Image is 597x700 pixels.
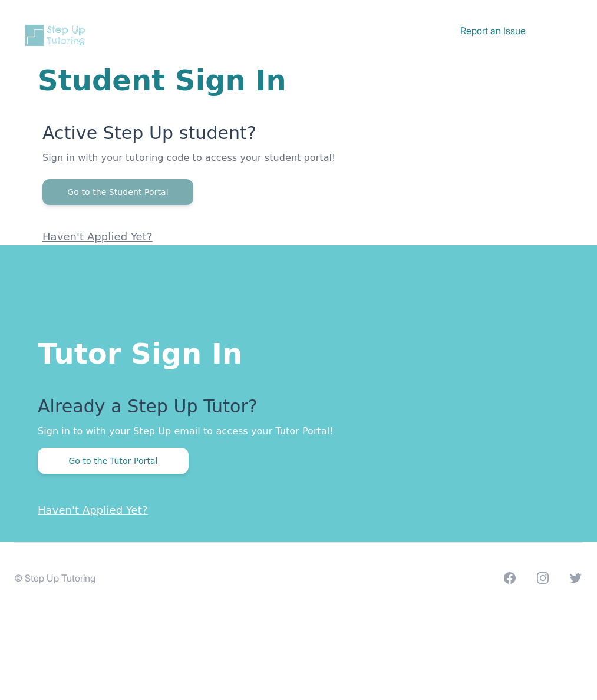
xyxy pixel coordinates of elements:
[42,186,193,197] a: Go to the Student Portal
[38,448,189,474] button: Go to the Tutor Portal
[42,230,153,243] a: Haven't Applied Yet?
[38,504,148,516] a: Haven't Applied Yet?
[42,123,559,151] p: Active Step Up student?
[38,455,189,466] a: Go to the Tutor Portal
[460,25,526,37] a: Report an Issue
[38,335,559,368] h1: Tutor Sign In
[14,571,95,585] p: © Step Up Tutoring
[24,24,90,47] img: Step Up Tutoring horizontal logo
[38,396,559,424] p: Already a Step Up Tutor?
[38,66,559,94] h1: Student Sign In
[42,179,193,205] button: Go to the Student Portal
[42,151,559,179] p: Sign in with your tutoring code to access your student portal!
[38,424,559,438] p: Sign in to with your Step Up email to access your Tutor Portal!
